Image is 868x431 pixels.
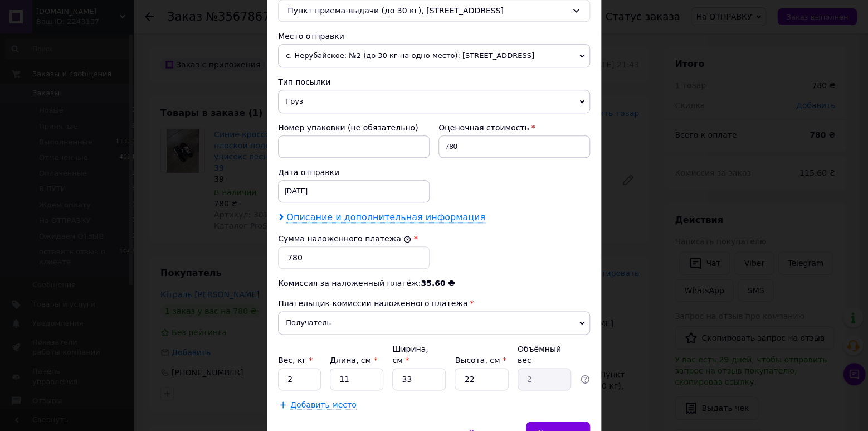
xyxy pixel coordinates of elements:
div: Номер упаковки (не обязательно) [278,122,430,133]
label: Ширина, см [392,345,428,365]
span: Добавить место [290,400,357,410]
span: Груз [278,90,590,113]
label: Вес, кг [278,356,313,365]
span: Место отправки [278,32,344,41]
span: с. Нерубайское: №2 (до 30 кг на одно место): [STREET_ADDRESS] [278,44,590,67]
label: Сумма наложенного платежа [278,234,411,243]
div: Дата отправки [278,167,430,178]
label: Длина, см [330,356,377,365]
div: Комиссия за наложенный платёж: [278,278,590,289]
span: Получатель [278,311,590,335]
div: Объёмный вес [518,343,571,366]
span: Тип посылки [278,78,330,86]
span: 35.60 ₴ [421,279,455,288]
span: Описание и дополнительная информация [286,212,485,223]
div: Оценочная стоимость [438,122,590,133]
span: Плательщик комиссии наложенного платежа [278,299,467,308]
label: Высота, см [455,356,506,365]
